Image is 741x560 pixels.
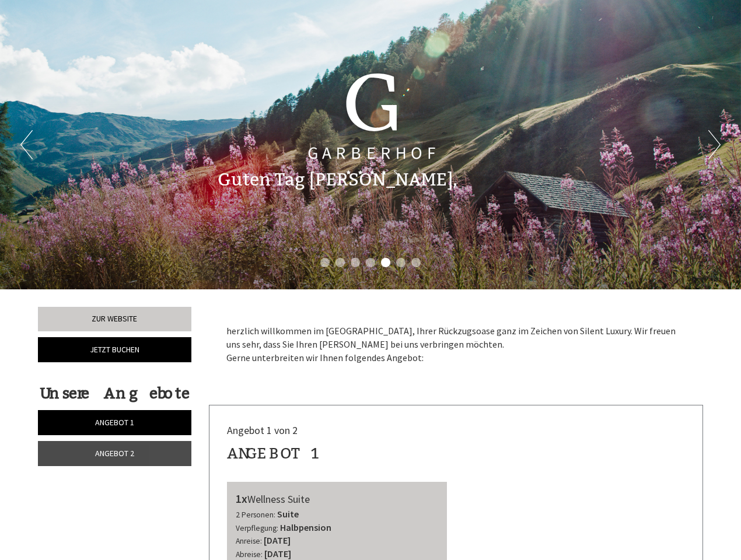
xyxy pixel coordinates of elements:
h1: Guten Tag [PERSON_NAME], [218,170,457,190]
p: herzlich willkommen im [GEOGRAPHIC_DATA], Ihrer Rückzugsoase ganz im Zeichen von Silent Luxury. W... [226,324,686,365]
small: Anreise: [236,536,262,546]
div: Wellness Suite [236,491,439,508]
span: Angebot 2 [95,448,134,459]
small: Abreise: [236,549,263,559]
b: [DATE] [264,534,291,546]
div: Angebot 1 [227,443,321,464]
span: Angebot 1 [95,417,134,428]
button: Previous [20,130,33,159]
div: Unsere Angebote [38,383,191,404]
span: Angebot 1 von 2 [227,423,298,437]
a: Zur Website [38,307,191,331]
b: [DATE] [264,548,291,559]
a: Jetzt buchen [38,337,191,362]
button: Next [708,130,721,159]
b: 1x [236,491,247,506]
small: 2 Personen: [236,510,275,520]
small: Verpflegung: [236,523,278,533]
b: Suite [277,508,299,520]
b: Halbpension [280,521,331,533]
